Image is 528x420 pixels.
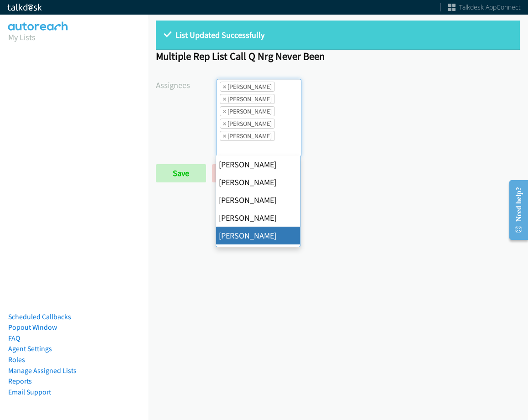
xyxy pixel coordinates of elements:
a: Reports [8,377,32,385]
span: × [223,131,226,140]
a: Popout Window [8,323,57,332]
span: × [223,119,226,128]
label: Assignees [156,79,217,91]
a: Email Support [8,388,51,396]
li: [PERSON_NAME] [216,227,300,244]
a: FAQ [8,334,20,342]
li: Rodnika Murphy [220,106,275,116]
li: Jordan Stehlik [220,94,275,104]
a: Scheduled Callbacks [8,312,71,321]
a: My Lists [8,32,36,42]
span: × [223,82,226,91]
li: [PERSON_NAME] [216,244,300,262]
li: Trevonna Lancaster [220,131,275,141]
h1: Multiple Rep List Call Q Nrg Never Been [156,50,520,62]
li: [PERSON_NAME] [216,173,300,191]
a: Back [212,164,263,182]
p: List Updated Successfully [164,29,512,41]
iframe: Resource Center [502,174,528,246]
li: Charles Ross [220,82,275,92]
a: Manage Assigned Lists [8,366,77,375]
span: × [223,107,226,116]
a: Roles [8,355,25,364]
li: Tatiana Medina [220,119,275,129]
span: × [223,94,226,104]
a: Talkdesk AppConnect [448,3,521,12]
a: Agent Settings [8,344,52,353]
li: [PERSON_NAME] [216,209,300,227]
li: [PERSON_NAME] [216,191,300,209]
li: [PERSON_NAME] [216,156,300,173]
input: Save [156,164,206,182]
